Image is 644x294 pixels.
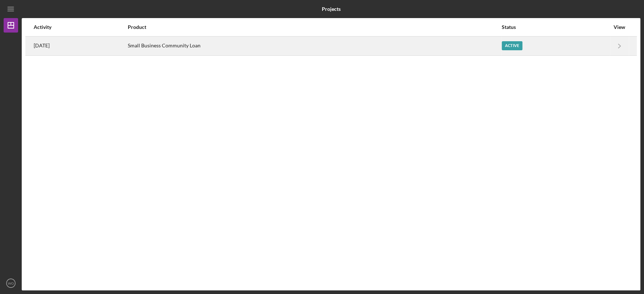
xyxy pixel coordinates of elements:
button: WO [4,276,18,290]
div: Small Business Community Loan [128,37,501,55]
b: Projects [322,6,341,12]
div: Active [502,41,522,50]
text: WO [8,281,14,285]
div: Product [128,24,501,30]
div: View [610,24,628,30]
div: Activity [34,24,127,30]
div: Status [502,24,610,30]
time: 2025-09-16 20:53 [34,43,50,48]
